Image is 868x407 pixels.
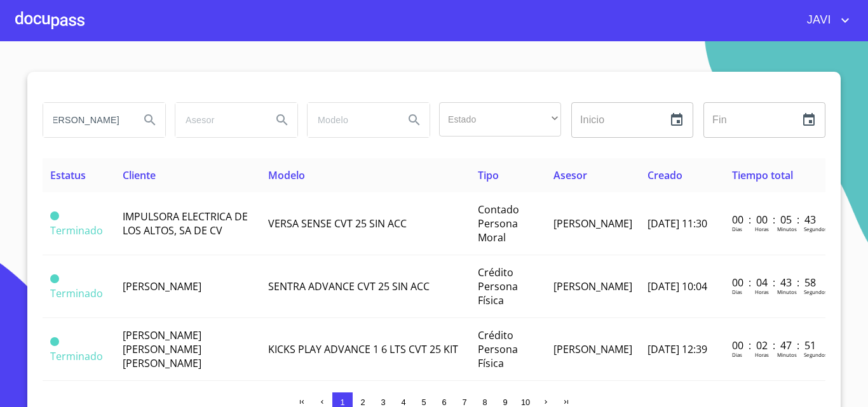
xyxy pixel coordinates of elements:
span: Modelo [268,168,305,182]
span: Terminado [50,211,59,220]
div: ​ [439,102,561,137]
span: 2 [360,397,365,407]
span: Terminado [50,224,103,237]
p: Segundos [804,288,827,295]
p: Dias [732,288,742,295]
span: [PERSON_NAME] [553,279,632,293]
span: Crédito Persona Física [478,328,518,370]
input: search [43,103,130,137]
p: 00 : 00 : 05 : 43 [732,213,818,227]
span: [DATE] 11:30 [648,217,707,230]
p: Segundos [804,225,827,232]
span: Creado [648,168,682,182]
p: Minutos [777,288,797,295]
span: 5 [421,397,426,407]
button: Search [135,105,165,135]
button: Search [399,105,430,135]
span: Tipo [478,168,499,182]
span: Estatus [50,168,86,182]
button: account of current user [797,10,853,30]
span: [DATE] 10:04 [648,279,707,293]
p: Minutos [777,225,797,232]
span: VERSA SENSE CVT 25 SIN ACC [268,217,407,230]
p: Minutos [777,351,797,358]
span: 6 [442,397,446,407]
span: SENTRA ADVANCE CVT 25 SIN ACC [268,279,430,293]
button: Search [267,105,297,135]
span: [PERSON_NAME] [123,279,201,293]
span: Terminado [50,274,59,283]
span: [DATE] 12:39 [648,342,707,356]
span: Contado Persona Moral [478,203,519,244]
span: 8 [482,397,487,407]
span: Terminado [50,349,103,363]
span: JAVI [797,10,837,30]
span: 4 [401,397,405,407]
p: 00 : 04 : 43 : 58 [732,276,818,290]
span: Tiempo total [732,168,793,182]
span: [PERSON_NAME] [553,217,632,230]
p: Dias [732,351,742,358]
p: Segundos [804,351,827,358]
p: 00 : 02 : 47 : 51 [732,338,818,352]
input: search [308,103,394,137]
span: 7 [462,397,466,407]
p: Horas [755,288,769,295]
span: Asesor [553,168,587,182]
span: [PERSON_NAME] [PERSON_NAME] [PERSON_NAME] [123,328,201,370]
span: 10 [521,397,530,407]
span: 9 [503,397,507,407]
span: 3 [381,397,385,407]
span: Terminado [50,286,103,300]
p: Horas [755,351,769,358]
span: Cliente [123,168,156,182]
span: [PERSON_NAME] [553,342,632,356]
p: Horas [755,225,769,232]
span: Terminado [50,337,59,346]
span: Crédito Persona Física [478,265,518,307]
span: IMPULSORA ELECTRICA DE LOS ALTOS, SA DE CV [123,210,248,237]
span: KICKS PLAY ADVANCE 1 6 LTS CVT 25 KIT [268,342,458,356]
input: search [175,103,262,137]
p: Dias [732,225,742,232]
span: 1 [340,397,344,407]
